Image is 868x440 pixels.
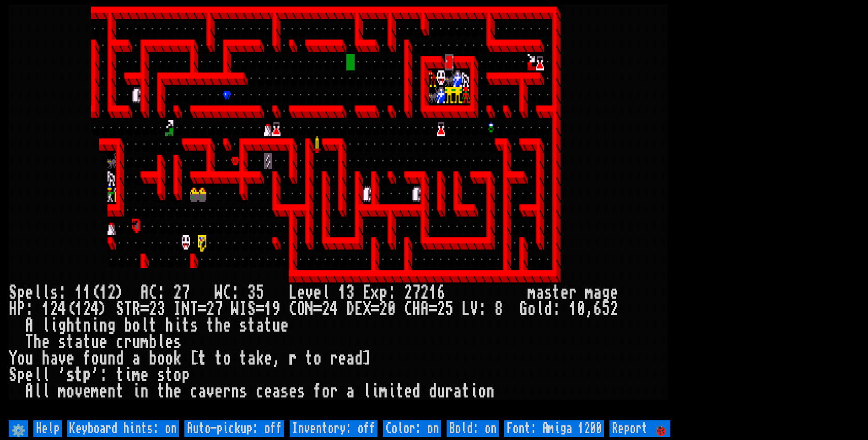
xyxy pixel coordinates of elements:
[330,383,338,400] div: r
[116,334,124,350] div: c
[536,284,544,301] div: a
[544,284,552,301] div: s
[91,350,99,367] div: o
[264,383,272,400] div: e
[330,301,338,317] div: 4
[313,284,322,301] div: e
[182,367,190,383] div: p
[215,317,223,334] div: h
[363,350,371,367] div: ]
[165,317,173,334] div: h
[116,284,124,301] div: )
[190,383,198,400] div: c
[338,284,346,301] div: 1
[149,284,157,301] div: C
[17,350,25,367] div: o
[50,301,58,317] div: 2
[66,350,75,367] div: e
[165,334,173,350] div: e
[264,317,272,334] div: t
[528,301,536,317] div: o
[50,317,58,334] div: i
[379,284,388,301] div: p
[91,334,99,350] div: u
[132,334,140,350] div: u
[50,284,58,301] div: s
[99,350,108,367] div: u
[609,420,670,437] input: Report 🐞
[58,317,66,334] div: g
[182,301,190,317] div: N
[363,383,371,400] div: l
[17,284,25,301] div: p
[25,317,33,334] div: A
[108,383,116,400] div: n
[165,367,173,383] div: t
[445,383,453,400] div: r
[184,420,284,437] input: Auto-pickup: off
[83,284,91,301] div: 1
[198,301,206,317] div: =
[305,350,313,367] div: t
[173,334,182,350] div: s
[215,284,223,301] div: W
[83,367,91,383] div: p
[322,284,330,301] div: l
[429,284,437,301] div: 1
[610,301,618,317] div: 2
[248,301,256,317] div: S
[149,350,157,367] div: b
[412,301,421,317] div: H
[108,317,116,334] div: g
[239,317,248,334] div: s
[412,383,421,400] div: d
[289,350,297,367] div: r
[99,367,108,383] div: :
[157,367,165,383] div: s
[9,284,17,301] div: S
[99,317,108,334] div: n
[25,334,33,350] div: T
[280,383,289,400] div: s
[157,383,165,400] div: t
[66,317,75,334] div: h
[223,284,231,301] div: C
[602,301,610,317] div: 5
[91,301,99,317] div: 4
[429,301,437,317] div: =
[363,284,371,301] div: E
[297,301,305,317] div: O
[140,301,149,317] div: =
[91,383,99,400] div: m
[363,301,371,317] div: X
[132,367,140,383] div: m
[25,301,33,317] div: :
[215,350,223,367] div: t
[421,284,429,301] div: 2
[264,350,272,367] div: e
[25,367,33,383] div: e
[346,383,355,400] div: a
[504,420,604,437] input: Font: Amiga 1200
[478,301,486,317] div: :
[149,334,157,350] div: b
[206,317,215,334] div: t
[75,301,83,317] div: 1
[610,284,618,301] div: e
[421,301,429,317] div: A
[157,350,165,367] div: o
[42,367,50,383] div: l
[66,301,75,317] div: (
[83,317,91,334] div: n
[83,301,91,317] div: 2
[478,383,486,400] div: o
[58,284,66,301] div: :
[33,334,42,350] div: h
[453,383,462,400] div: a
[256,301,264,317] div: =
[371,383,379,400] div: i
[552,284,561,301] div: t
[99,284,108,301] div: 1
[379,301,388,317] div: 2
[58,383,66,400] div: m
